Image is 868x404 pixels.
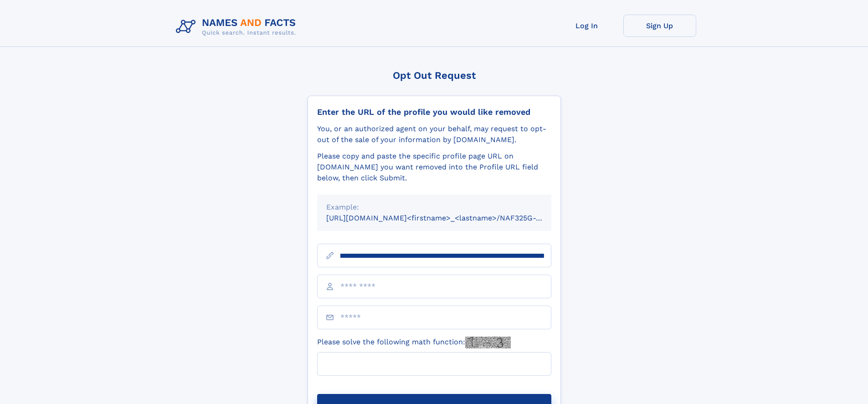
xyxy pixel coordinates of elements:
[317,337,511,348] label: Please solve the following math function:
[172,15,303,39] img: Logo Names and Facts
[623,15,696,37] a: Sign Up
[326,214,569,222] small: [URL][DOMAIN_NAME]<firstname>_<lastname>/NAF325G-xxxxxxxx
[550,15,623,37] a: Log In
[326,202,542,213] div: Example:
[317,151,551,184] div: Please copy and paste the specific profile page URL on [DOMAIN_NAME] you want removed into the Pr...
[317,123,551,145] div: You, or an authorized agent on your behalf, may request to opt-out of the sale of your informatio...
[308,70,561,81] div: Opt Out Request
[317,107,551,117] div: Enter the URL of the profile you would like removed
